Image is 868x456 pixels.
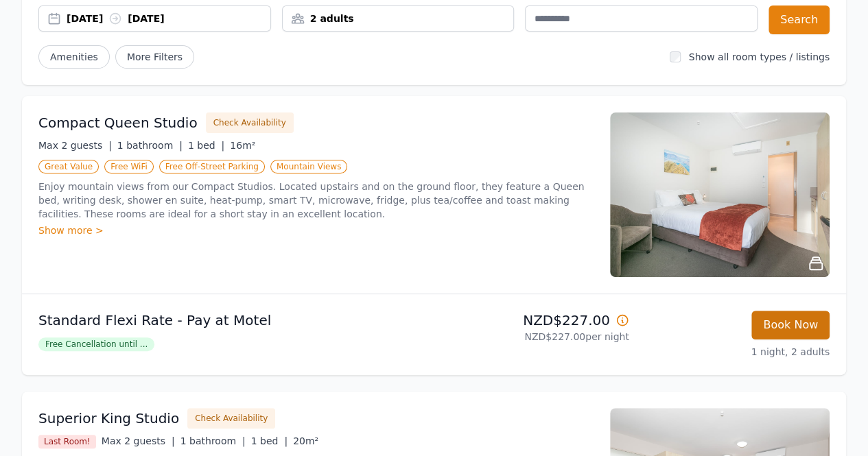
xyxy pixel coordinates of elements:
span: 1 bathroom | [117,140,183,151]
span: Free WiFi [104,160,154,173]
button: Amenities [38,45,110,69]
span: 1 bed | [251,435,288,446]
p: Enjoy mountain views from our Compact Studios. Located upstairs and on the ground floor, they fea... [38,180,594,221]
span: Free Cancellation until ... [38,337,154,351]
p: NZD$227.00 [440,311,629,330]
span: Free Off-Street Parking [159,160,265,173]
button: Check Availability [187,408,275,429]
span: More Filters [115,45,194,69]
span: Max 2 guests | [38,140,112,151]
span: 1 bed | [188,140,224,151]
span: Max 2 guests | [102,435,175,446]
label: Show all room types / listings [689,51,830,62]
button: Book Now [751,311,830,339]
span: 16m² [230,140,255,151]
p: NZD$227.00 per night [440,330,629,344]
button: Search [769,5,830,34]
button: Check Availability [206,112,294,133]
p: 1 night, 2 adults [640,345,830,359]
span: 20m² [293,435,318,446]
div: 2 adults [283,12,514,25]
span: Great Value [38,160,99,173]
h3: Superior King Studio [38,409,179,428]
div: Show more > [38,224,594,237]
span: 1 bathroom | [180,435,246,446]
span: Mountain Views [270,160,347,173]
div: [DATE] [DATE] [67,12,270,25]
p: Standard Flexi Rate - Pay at Motel [38,311,429,330]
h3: Compact Queen Studio [38,113,198,132]
span: Last Room! [38,435,96,448]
